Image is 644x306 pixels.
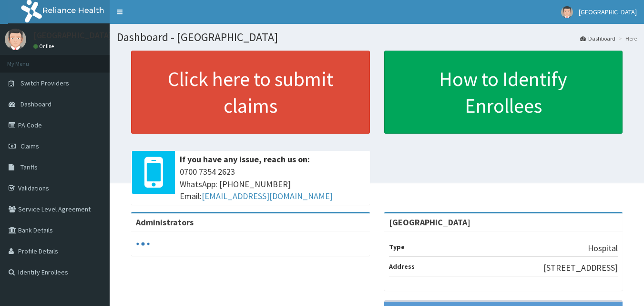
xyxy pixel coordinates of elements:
[384,51,623,134] a: How to Identify Enrollees
[543,262,618,274] p: [STREET_ADDRESS]
[389,217,470,228] strong: [GEOGRAPHIC_DATA]
[561,6,573,18] img: User Image
[180,166,365,202] span: 0700 7354 2623 WhatsApp: [PHONE_NUMBER] Email:
[580,34,615,42] a: Dashboard
[20,163,38,171] span: Tariffs
[588,242,618,254] p: Hospital
[202,190,333,201] a: [EMAIL_ADDRESS][DOMAIN_NAME]
[136,217,194,228] b: Administrators
[20,100,51,108] span: Dashboard
[20,142,39,150] span: Claims
[33,31,112,40] p: [GEOGRAPHIC_DATA]
[579,8,637,16] span: [GEOGRAPHIC_DATA]
[20,79,69,87] span: Switch Providers
[136,237,150,251] svg: audio-loading
[5,29,26,50] img: User Image
[616,34,637,42] li: Here
[131,51,370,134] a: Click here to submit claims
[180,154,310,165] b: If you have any issue, reach us on:
[117,31,637,43] h1: Dashboard - [GEOGRAPHIC_DATA]
[33,43,56,50] a: Online
[389,262,415,271] b: Address
[389,243,405,251] b: Type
